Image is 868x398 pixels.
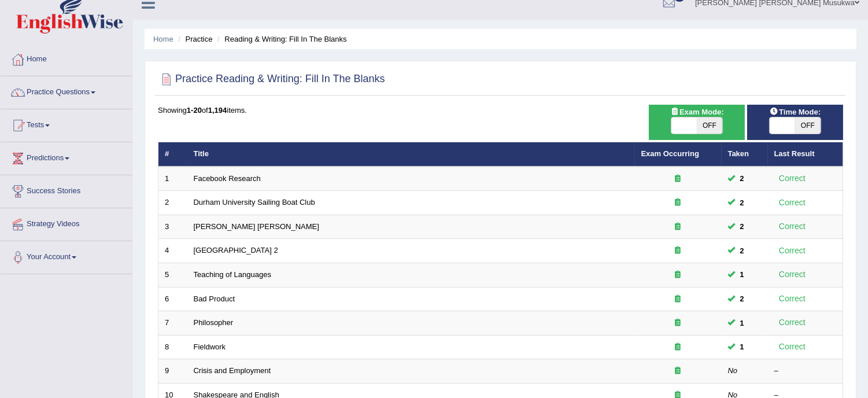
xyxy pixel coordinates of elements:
[194,270,271,279] a: Teaching of Languages
[736,293,749,305] span: You can still take this question
[774,292,811,305] div: Correct
[158,191,187,215] td: 2
[697,117,722,134] span: OFF
[1,109,132,138] a: Tests
[187,106,202,115] b: 1-20
[736,268,749,281] span: You can still take this question
[158,263,187,288] td: 5
[666,106,728,118] span: Exam Mode:
[736,220,749,233] span: You can still take this question
[641,222,715,233] div: Exam occurring question
[153,35,173,43] a: Home
[641,318,715,329] div: Exam occurring question
[641,245,715,256] div: Exam occurring question
[194,342,226,351] a: Fieldwork
[774,244,811,257] div: Correct
[158,335,187,359] td: 8
[795,117,821,134] span: OFF
[736,245,749,257] span: You can still take this question
[158,359,187,384] td: 9
[158,287,187,311] td: 6
[158,311,187,336] td: 7
[1,241,132,270] a: Your Account
[774,196,811,209] div: Correct
[158,71,385,88] h2: Practice Reading & Writing: Fill In The Blanks
[641,342,715,353] div: Exam occurring question
[1,43,132,72] a: Home
[774,268,811,281] div: Correct
[194,366,271,375] a: Crisis and Employment
[158,105,843,116] div: Showing of items.
[194,222,319,231] a: [PERSON_NAME] [PERSON_NAME]
[774,366,837,377] div: –
[215,34,346,45] li: Reading & Writing: Fill In The Blanks
[774,316,811,329] div: Correct
[641,294,715,305] div: Exam occurring question
[736,197,749,209] span: You can still take this question
[194,174,261,183] a: Facebook Research
[208,106,227,115] b: 1,194
[158,239,187,263] td: 4
[1,208,132,237] a: Strategy Videos
[722,142,768,167] th: Taken
[194,246,278,255] a: [GEOGRAPHIC_DATA] 2
[736,172,749,185] span: You can still take this question
[194,318,234,327] a: Philosopher
[194,198,315,207] a: Durham University Sailing Boat Club
[194,294,235,303] a: Bad Product
[158,142,187,167] th: #
[1,76,132,105] a: Practice Questions
[649,105,745,140] div: Show exams occurring in exams
[187,142,635,167] th: Title
[641,149,699,158] a: Exam Occurring
[1,142,132,171] a: Predictions
[641,366,715,377] div: Exam occurring question
[175,34,212,45] li: Practice
[774,172,811,185] div: Correct
[736,341,749,353] span: You can still take this question
[158,167,187,191] td: 1
[641,197,715,208] div: Exam occurring question
[1,175,132,204] a: Success Stories
[765,106,825,118] span: Time Mode:
[641,174,715,185] div: Exam occurring question
[641,270,715,281] div: Exam occurring question
[774,340,811,353] div: Correct
[158,215,187,239] td: 3
[728,366,738,375] em: No
[768,142,843,167] th: Last Result
[736,317,749,329] span: You can still take this question
[774,220,811,233] div: Correct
